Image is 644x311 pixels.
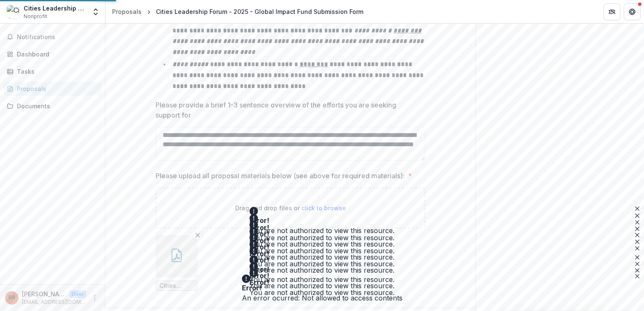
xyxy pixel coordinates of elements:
[22,290,66,298] p: [PERSON_NAME] [PERSON_NAME]
[156,235,198,291] div: Remove FileCities Leadership Forum Final Presentation [DATE].pdf
[156,100,420,120] p: Please provide a brief 1-3 sentence overview of the efforts you are seeking support for
[22,298,86,306] p: [EMAIL_ADDRESS][DOMAIN_NAME]
[24,4,86,13] div: Cities Leadership Forum
[156,171,405,181] p: Please upload all proposal materials below (see above for required materials):
[109,5,367,18] nav: breadcrumb
[17,50,95,59] div: Dashboard
[632,237,642,247] button: Close
[7,5,20,19] img: Cities Leadership Forum
[632,211,642,221] button: Close
[17,102,95,110] div: Documents
[632,204,642,214] button: Close
[3,47,102,61] a: Dashboard
[193,230,203,240] button: Remove File
[632,230,642,240] button: Close
[604,3,620,20] button: Partners
[90,3,102,20] button: Open entity switcher
[235,204,346,212] p: Drag and drop files or
[624,3,641,20] button: Get Help
[632,224,642,234] button: Close
[17,84,95,93] div: Proposals
[8,295,15,300] div: BRUCE ROBERTSON BRUCE ROBERTSON
[242,293,402,303] div: An error ocurred: Not allowed to access contents
[632,265,642,276] button: Close
[242,283,399,293] div: Error!
[3,99,102,113] a: Documents
[17,34,98,41] span: Notifications
[112,7,142,16] div: Proposals
[69,290,86,298] p: User
[632,243,642,253] button: Close
[3,64,102,78] a: Tasks
[632,217,642,227] button: Close
[156,7,363,16] div: Cities Leadership Forum - 2025 - Global Impact Fund Submission Form
[90,293,100,303] button: More
[109,5,145,18] a: Proposals
[632,252,642,263] button: Close
[301,204,346,212] span: click to browse
[3,30,102,44] button: Notifications
[632,259,642,269] button: Close
[24,13,47,20] span: Nonprofit
[632,271,642,281] button: Close
[3,82,102,96] a: Proposals
[17,67,95,76] div: Tasks
[159,282,194,290] span: Cities Leadership Forum Final Presentation [DATE].pdf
